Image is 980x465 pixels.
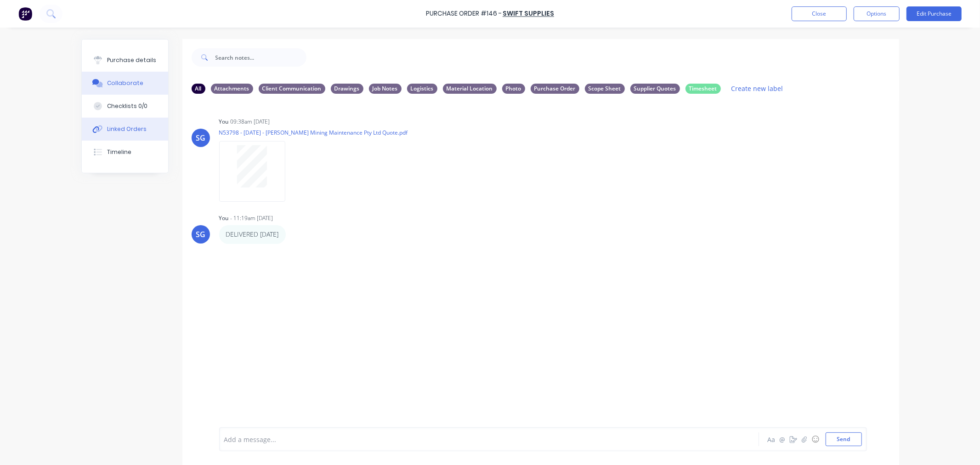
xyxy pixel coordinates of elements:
div: You [219,214,229,222]
div: Timesheet [685,84,721,94]
div: Material Location [443,84,497,94]
div: - 11:19am [DATE] [231,214,273,222]
div: SG [196,229,205,240]
div: Timeline [107,148,131,156]
button: ☺ [810,434,821,445]
button: Create new label [726,82,788,95]
button: Edit Purchase [906,6,962,21]
div: SG [196,132,205,143]
button: Purchase details [82,49,168,72]
p: N53798 - [DATE] - [PERSON_NAME] Mining Maintenance Pty Ltd Quote.pdf [219,129,408,136]
div: Client Communication [259,84,325,94]
button: Linked Orders [82,118,168,141]
div: Job Notes [369,84,402,94]
div: Attachments [211,84,253,94]
div: Purchase Order [531,84,579,94]
button: @ [777,434,788,445]
div: Checklists 0/0 [107,102,147,110]
div: Photo [502,84,525,94]
div: Drawings [331,84,363,94]
p: DELIVERED [DATE] [226,230,279,239]
div: Scope Sheet [585,84,625,94]
input: Search notes... [215,48,306,67]
button: Collaborate [82,72,168,95]
div: 09:38am [DATE] [231,118,270,126]
div: Linked Orders [107,125,147,133]
div: All [192,84,205,94]
button: Aa [766,434,777,445]
div: You [219,118,229,126]
div: Purchase details [107,56,156,64]
button: Timeline [82,141,168,164]
button: Options [854,6,900,21]
img: Factory [18,7,32,21]
button: Checklists 0/0 [82,95,168,118]
button: Send [826,432,862,446]
div: Collaborate [107,79,143,87]
a: Swift Supplies [503,9,554,18]
div: Purchase Order #146 - [426,9,502,19]
button: Close [792,6,847,21]
div: Supplier Quotes [630,84,680,94]
div: Logistics [407,84,437,94]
